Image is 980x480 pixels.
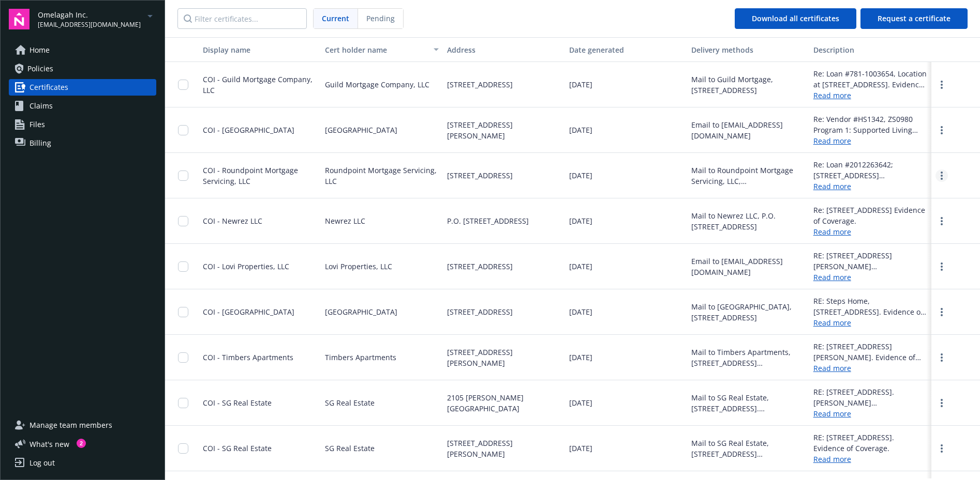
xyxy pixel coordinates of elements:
button: Display name [199,37,321,62]
button: Cert holder name [321,37,443,62]
a: more [936,351,948,364]
span: COI - Timbers Apartments [203,352,293,362]
a: Read more [813,363,927,374]
span: Lovi Properties, LLC [325,261,392,272]
span: COI - Newrez LLC [203,216,262,226]
span: [STREET_ADDRESS] [447,261,513,272]
div: Mail to SG Real Estate, [STREET_ADDRESS]. [GEOGRAPHIC_DATA] [691,392,805,414]
div: Description [813,44,927,55]
span: [GEOGRAPHIC_DATA] [325,306,397,317]
input: Toggle Row Selected [178,443,188,454]
img: navigator-logo.svg [9,9,29,29]
span: [STREET_ADDRESS][PERSON_NAME] [447,119,561,141]
input: Toggle Row Selected [178,352,188,363]
span: Newrez LLC [325,215,365,226]
span: Pending [358,9,403,28]
span: Files [29,116,45,133]
span: COI - Guild Mortgage Company, LLC [203,74,313,95]
span: [DATE] [569,306,592,317]
span: COI - Roundpoint Mortgage Servicing, LLC [203,165,298,186]
input: Filter certificates... [177,8,307,29]
span: [DATE] [569,261,592,272]
span: Guild Mortgage Company, LLC [325,79,429,90]
span: Request a certificate [878,13,951,23]
div: Re: Loan #781-1003654, Location at [STREET_ADDRESS]. Evidence of Coverage. [813,68,927,90]
div: RE: Steps Home, [STREET_ADDRESS]. Evidence of Coverage. [813,296,927,317]
div: Mail to Newrez LLC, P.O. [STREET_ADDRESS] [691,210,805,232]
span: [STREET_ADDRESS][PERSON_NAME] [447,347,561,368]
div: Delivery methods [691,44,805,55]
span: [DATE] [569,79,592,90]
span: [GEOGRAPHIC_DATA] [325,125,397,135]
a: Read more [813,317,927,328]
a: Certificates [9,79,156,96]
a: Billing [9,135,156,151]
button: Address [443,37,565,62]
a: more [936,215,948,227]
span: COI - Lovi Properties, LLC [203,261,289,271]
a: Policies [9,60,156,77]
span: [EMAIL_ADDRESS][DOMAIN_NAME] [38,20,141,29]
span: Policies [27,60,53,77]
div: Email to [EMAIL_ADDRESS][DOMAIN_NAME] [691,256,805,277]
input: Toggle Row Selected [178,307,188,317]
span: Omelagah Inc. [38,9,141,20]
span: [DATE] [569,443,592,454]
input: Toggle Row Selected [178,261,188,272]
div: Date generated [569,44,683,55]
a: Files [9,116,156,133]
span: Certificates [29,79,68,96]
span: [DATE] [569,215,592,226]
span: [DATE] [569,397,592,408]
div: Re: [STREET_ADDRESS] Evidence of Coverage. [813,205,927,226]
span: [STREET_ADDRESS] [447,170,513,181]
a: Home [9,42,156,58]
span: COI - SG Real Estate [203,443,272,453]
input: Toggle Row Selected [178,216,188,226]
button: What's new2 [9,439,86,450]
div: RE: [STREET_ADDRESS]. Evidence of Coverage. [813,432,927,454]
a: Read more [813,454,927,464]
div: RE: [STREET_ADDRESS][PERSON_NAME] [GEOGRAPHIC_DATA], [GEOGRAPHIC_DATA] 94568. Lovi Properties, LL... [813,250,927,272]
div: Re: Loan #2012263642; [STREET_ADDRESS][PERSON_NAME] Round Point Mortgage Servicing, LLC Its Succe... [813,159,927,181]
input: Toggle Row Selected [178,171,188,181]
span: [DATE] [569,352,592,363]
input: Toggle Row Selected [178,398,188,408]
input: Toggle Row Selected [178,80,188,90]
div: Cert holder name [325,44,427,55]
span: SG Real Estate [325,443,375,454]
div: Re: Vendor #HS1342, ZS0980 Program 1: Supported Living Services, Vendor #ZS0980, Type: SLS, [STRE... [813,114,927,135]
a: Read more [813,181,927,192]
input: Toggle Row Selected [178,125,188,135]
div: Log out [29,455,55,471]
a: Read more [813,226,927,237]
a: more [936,124,948,136]
a: Read more [813,135,927,146]
div: Mail to [GEOGRAPHIC_DATA], [STREET_ADDRESS] [691,301,805,323]
button: Description [809,37,931,62]
span: Pending [366,13,395,24]
div: Mail to Timbers Apartments, [STREET_ADDRESS][PERSON_NAME] [691,347,805,368]
span: Home [29,42,50,58]
button: Request a certificate [860,8,968,29]
a: arrowDropDown [144,9,156,22]
span: COI - [GEOGRAPHIC_DATA] [203,307,294,317]
span: [STREET_ADDRESS] [447,306,513,317]
span: Manage team members [29,417,112,433]
a: Claims [9,98,156,114]
span: Roundpoint Mortgage Servicing, LLC [325,165,439,187]
div: 2 [77,439,86,448]
a: Read more [813,272,927,283]
span: [STREET_ADDRESS] [447,79,513,90]
span: Current [322,13,349,24]
div: Email to [EMAIL_ADDRESS][DOMAIN_NAME] [691,119,805,141]
a: Read more [813,90,927,101]
a: Read more [813,408,927,419]
button: Delivery methods [687,37,809,62]
div: Mail to Guild Mortgage, [STREET_ADDRESS] [691,74,805,96]
div: RE: [STREET_ADDRESS][PERSON_NAME]. Evidence of Coverage. [813,341,927,363]
span: What ' s new [29,439,69,450]
span: [DATE] [569,125,592,135]
a: more [936,442,948,455]
div: Mail to SG Real Estate, [STREET_ADDRESS][PERSON_NAME] [691,438,805,459]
